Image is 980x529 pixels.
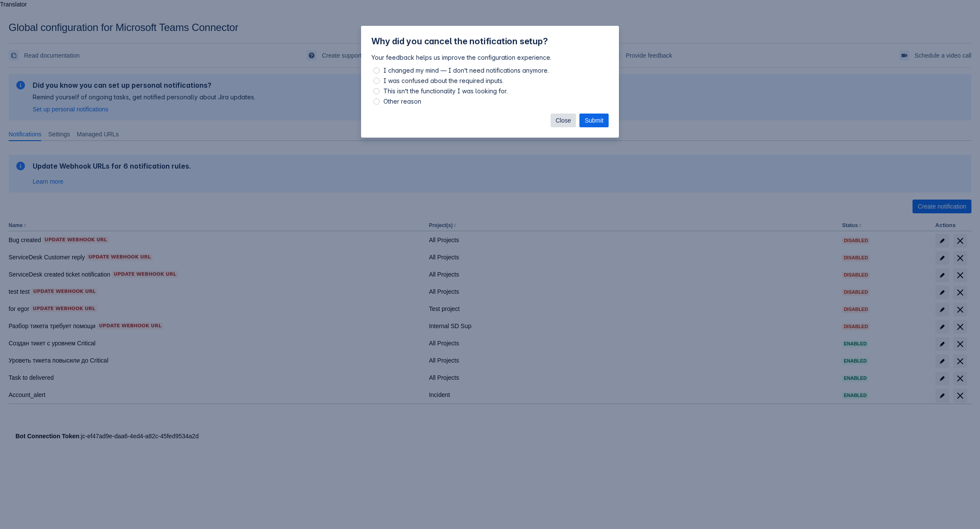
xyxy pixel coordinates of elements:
input: I was confused about the required inputs. [374,78,380,84]
span: I changed my mind — I don’t need notifications anymore. [382,65,551,76]
span: Why did you cancel the notification setup? [371,36,548,46]
span: Submit [585,114,603,127]
span: Close [556,114,571,127]
span: Your feedback helps us improve the configuration experience. [371,54,551,61]
input: Other reason [374,98,380,105]
span: This isn’t the functionality I was looking for. [382,86,509,96]
span: Other reason [382,96,423,107]
button: Close [551,114,576,127]
span: I was confused about the required inputs. [382,76,505,86]
button: Submit [579,114,609,127]
input: I changed my mind — I don’t need notifications anymore. [374,68,380,74]
input: This isn’t the functionality I was looking for. [374,88,380,94]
